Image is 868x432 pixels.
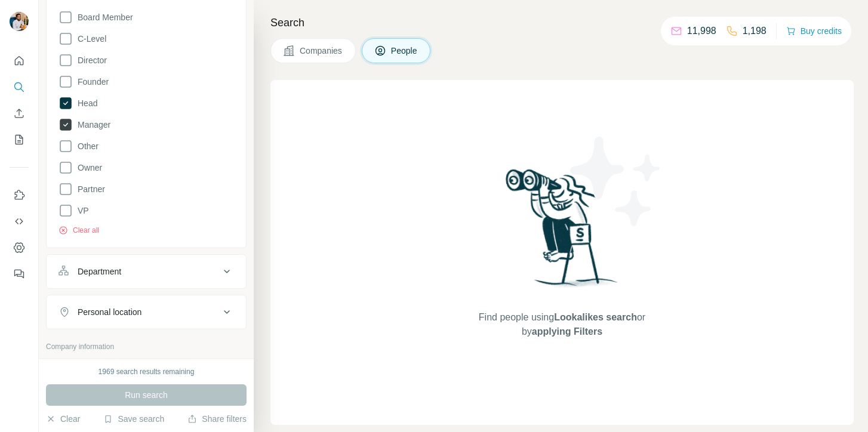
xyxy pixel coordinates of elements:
button: Enrich CSV [10,103,29,124]
img: Avatar [10,12,29,31]
span: Founder [73,76,109,88]
button: Use Surfe API [10,211,29,232]
span: Companies [300,45,343,57]
button: My lists [10,129,29,150]
div: Personal location [78,306,141,318]
span: Head [73,97,97,109]
button: Personal location [47,298,246,326]
div: 1969 search results remaining [99,366,195,377]
span: Partner [73,183,105,195]
button: Share filters [187,413,247,425]
p: Company information [46,341,247,352]
button: Buy credits [786,23,842,39]
span: Owner [73,162,102,174]
img: Surfe Illustration - Stars [562,128,670,235]
span: applying Filters [532,326,602,337]
span: C-Level [73,33,106,45]
button: Dashboard [10,237,29,258]
span: People [391,45,418,57]
img: Surfe Illustration - Woman searching with binoculars [500,166,624,299]
button: Search [10,76,29,98]
button: Clear [46,413,80,425]
span: VP [73,205,89,217]
p: 1,198 [743,24,767,38]
button: Feedback [10,263,29,285]
span: Lookalikes search [554,312,637,322]
span: Manager [73,119,110,131]
button: Save search [103,413,164,425]
span: Director [73,54,107,66]
span: Board Member [73,11,133,23]
button: Quick start [10,50,29,72]
button: Clear all [59,225,99,236]
button: Department [47,257,246,286]
h4: Search [270,14,854,31]
p: 11,998 [687,24,716,38]
div: Department [78,266,121,277]
button: Use Surfe on LinkedIn [10,184,29,206]
span: Find people using or by [466,310,657,339]
span: Other [73,140,99,152]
